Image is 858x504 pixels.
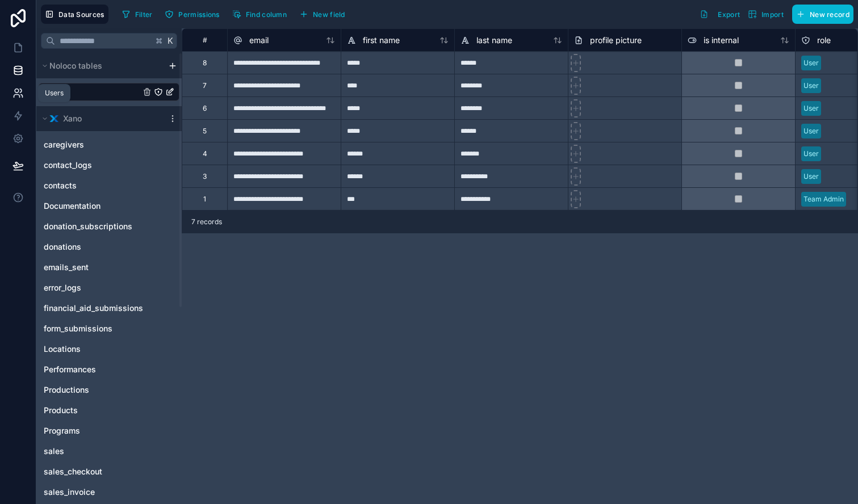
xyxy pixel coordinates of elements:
[39,381,179,399] div: Productions
[44,221,152,232] a: donation_subscriptions
[39,442,179,460] div: sales
[166,37,174,45] span: K
[203,149,207,158] div: 4
[161,6,228,23] a: Permissions
[203,195,206,204] div: 1
[803,103,819,114] div: User
[228,6,291,23] button: Find column
[39,111,164,127] button: Xano logoXano
[44,486,95,498] span: sales_invoice
[39,422,179,440] div: Programs
[44,221,132,232] span: donation_subscriptions
[313,10,345,19] span: New field
[39,83,179,101] div: User
[44,139,152,150] a: caregivers
[718,10,740,19] span: Export
[44,159,92,171] span: contact_logs
[39,136,179,154] div: caregivers
[39,156,179,174] div: contact_logs
[203,127,207,136] div: 5
[803,126,819,136] div: User
[44,425,152,436] a: Programs
[49,114,58,123] img: Xano logo
[246,10,287,19] span: Find column
[696,5,744,24] button: Export
[44,241,81,253] span: donations
[191,217,222,226] span: 7 records
[203,81,207,90] div: 7
[44,446,152,457] a: sales
[44,323,112,334] span: form_submissions
[44,425,80,436] span: Programs
[135,10,153,19] span: Filter
[39,463,179,481] div: sales_checkout
[44,303,152,314] a: financial_aid_submissions
[39,483,179,501] div: sales_invoice
[44,343,81,355] span: Locations
[39,58,164,74] button: Noloco tables
[39,238,179,256] div: donations
[49,60,102,72] span: Noloco tables
[39,279,179,297] div: error_logs
[44,446,64,457] span: sales
[39,258,179,276] div: emails_sent
[203,172,207,181] div: 3
[41,5,108,24] button: Data Sources
[45,89,64,98] div: Users
[44,282,152,293] a: error_logs
[39,197,179,215] div: Documentation
[44,180,77,191] span: contacts
[44,384,152,396] a: Productions
[58,10,104,19] span: Data Sources
[39,340,179,358] div: Locations
[203,104,207,113] div: 6
[295,6,349,23] button: New field
[44,86,140,98] a: User
[161,6,223,23] button: Permissions
[761,10,784,19] span: Import
[44,200,152,212] a: Documentation
[249,35,269,46] span: email
[63,113,82,124] span: Xano
[44,343,152,355] a: Locations
[44,303,143,314] span: financial_aid_submissions
[44,323,152,334] a: form_submissions
[44,241,152,253] a: donations
[788,5,853,24] a: New record
[44,180,152,191] a: contacts
[44,466,152,477] a: sales_checkout
[39,360,179,379] div: Performances
[590,35,642,46] span: profile picture
[39,177,179,195] div: contacts
[39,299,179,317] div: financial_aid_submissions
[44,364,96,375] span: Performances
[44,364,152,375] a: Performances
[363,35,400,46] span: first name
[803,58,819,68] div: User
[792,5,853,24] button: New record
[39,217,179,236] div: donation_subscriptions
[44,200,101,212] span: Documentation
[191,36,219,44] div: #
[118,6,157,23] button: Filter
[44,262,89,273] span: emails_sent
[476,35,512,46] span: last name
[39,320,179,338] div: form_submissions
[44,159,152,171] a: contact_logs
[44,466,102,477] span: sales_checkout
[817,35,831,46] span: role
[704,35,739,46] span: is internal
[44,486,152,498] a: sales_invoice
[810,10,849,19] span: New record
[803,81,819,91] div: User
[39,401,179,419] div: Products
[44,262,152,273] a: emails_sent
[203,58,207,68] div: 8
[803,149,819,159] div: User
[178,10,219,19] span: Permissions
[44,282,81,293] span: error_logs
[44,384,89,396] span: Productions
[44,405,78,416] span: Products
[803,171,819,182] div: User
[803,194,844,204] div: Team Admin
